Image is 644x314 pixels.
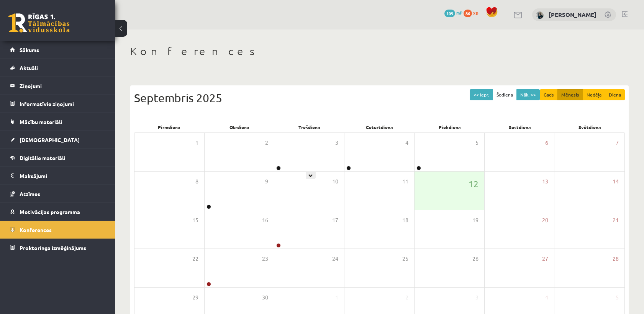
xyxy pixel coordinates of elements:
a: Informatīvie ziņojumi [10,95,105,113]
span: Atzīmes [20,190,40,197]
span: 21 [613,216,619,224]
span: 6 [545,139,548,147]
span: Mācību materiāli [20,118,62,125]
button: Diena [605,89,625,100]
span: 5 [475,139,478,147]
a: 86 xp [464,10,482,16]
h1: Konferences [130,45,629,58]
span: mP [456,10,462,16]
span: 9 [265,177,268,186]
legend: Informatīvie ziņojumi [20,95,105,113]
span: 25 [402,255,408,263]
a: Sākums [10,41,105,59]
span: 30 [262,293,268,302]
span: 8 [195,177,198,186]
span: xp [473,10,478,16]
span: 14 [613,177,619,186]
span: 16 [262,216,268,224]
button: Nāk. >> [516,89,540,100]
span: 4 [545,293,548,302]
span: 24 [332,255,338,263]
div: Ceturtdiena [344,122,415,132]
span: 109 [444,10,455,17]
span: 3 [335,139,338,147]
a: Konferences [10,221,105,239]
span: 17 [332,216,338,224]
img: Megija Simsone [536,11,544,19]
span: 4 [405,139,408,147]
button: Gads [540,89,558,100]
span: 2 [405,293,408,302]
span: 18 [402,216,408,224]
a: Ziņojumi [10,77,105,95]
button: Nedēļa [583,89,605,100]
span: 26 [472,255,478,263]
span: Sākums [20,46,39,53]
span: 5 [616,293,619,302]
div: Trešdiena [274,122,344,132]
span: 3 [475,293,478,302]
span: Proktoringa izmēģinājums [20,244,86,251]
div: Svētdiena [555,122,625,132]
span: Motivācijas programma [20,208,80,215]
a: Mācību materiāli [10,113,105,131]
span: Digitālie materiāli [20,154,65,161]
span: 1 [195,139,198,147]
legend: Ziņojumi [20,77,105,95]
div: Septembris 2025 [134,89,625,106]
span: 13 [542,177,548,186]
a: Maksājumi [10,167,105,185]
a: Rīgas 1. Tālmācības vidusskola [8,13,70,33]
span: 19 [472,216,478,224]
span: 20 [542,216,548,224]
span: 27 [542,255,548,263]
span: Aktuāli [20,64,38,71]
a: [DEMOGRAPHIC_DATA] [10,131,105,149]
button: Šodiena [493,89,517,100]
a: Aktuāli [10,59,105,77]
span: 7 [616,139,619,147]
span: 2 [265,139,268,147]
div: Otrdiena [204,122,274,132]
span: 10 [332,177,338,186]
span: 15 [192,216,198,224]
a: Digitālie materiāli [10,149,105,167]
span: 29 [192,293,198,302]
span: Konferences [20,226,52,233]
span: [DEMOGRAPHIC_DATA] [20,136,80,143]
a: [PERSON_NAME] [549,11,596,18]
a: 109 mP [444,10,462,16]
legend: Maksājumi [20,167,105,185]
div: Piekdiena [415,122,485,132]
div: Sestdiena [485,122,555,132]
span: 28 [613,255,619,263]
button: Mēnesis [557,89,583,100]
span: 23 [262,255,268,263]
a: Atzīmes [10,185,105,203]
button: << Iepr. [470,89,493,100]
a: Motivācijas programma [10,203,105,221]
span: 22 [192,255,198,263]
a: Proktoringa izmēģinājums [10,239,105,257]
span: 1 [335,293,338,302]
span: 12 [469,177,478,190]
span: 11 [402,177,408,186]
div: Pirmdiena [134,122,204,132]
span: 86 [464,10,472,17]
